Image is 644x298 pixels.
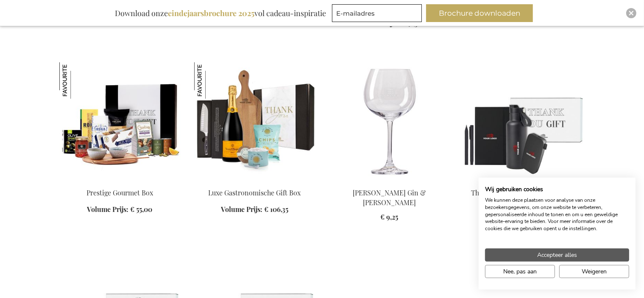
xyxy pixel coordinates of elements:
[357,19,398,28] span: Volume Prijs:
[332,4,424,25] form: marketing offers and promotions
[194,62,231,99] img: Luxe Gastronomische Gift Box
[400,19,423,28] span: € 171,30
[381,212,399,221] span: € 9,25
[87,205,129,214] span: Volume Prijs:
[168,8,254,18] b: eindejaarsbrochure 2025
[209,188,301,197] a: Luxe Gastronomische Gift Box
[353,188,426,207] a: [PERSON_NAME] Gin & [PERSON_NAME]
[485,265,555,278] button: Pas cookie voorkeuren aan
[87,205,153,214] a: Volume Prijs: € 55,00
[111,4,330,22] div: Download onze vol cadeau-inspiratie
[485,186,629,193] h2: Wij gebruiken cookies
[194,178,315,186] a: Luxury Culinary Gift Box Luxe Gastronomische Gift Box
[626,8,636,18] div: Close
[471,188,577,207] a: The Ultimate Work Essentials Set - Black
[503,267,537,276] span: Nee, pas aan
[59,62,181,181] img: Prestige Gourmet Box
[332,4,422,22] input: E-mailadres
[464,62,585,181] img: The Ultimate Work Essentials Set - Black
[86,188,153,197] a: Prestige Gourmet Box
[537,251,577,259] span: Accepteer alles
[329,178,450,186] a: Toulour Gin & Tonic Glass
[264,205,288,214] span: € 106,35
[194,62,315,181] img: Luxury Culinary Gift Box
[559,265,629,278] button: Alle cookies weigeren
[629,11,634,16] img: Close
[329,62,450,181] img: Toulour Gin & Tonic Glass
[464,178,585,186] a: The Ultimate Work Essentials Set - Black
[485,248,629,262] button: Accepteer alle cookies
[221,205,288,214] a: Volume Prijs: € 106,35
[59,178,181,186] a: Prestige Gourmet Box Prestige Gourmet Box
[221,205,262,214] span: Volume Prijs:
[582,267,607,276] span: Weigeren
[426,4,533,22] button: Brochure downloaden
[59,62,96,99] img: Prestige Gourmet Box
[131,205,153,214] span: € 55,00
[485,197,629,232] p: We kunnen deze plaatsen voor analyse van onze bezoekersgegevens, om onze website te verbeteren, g...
